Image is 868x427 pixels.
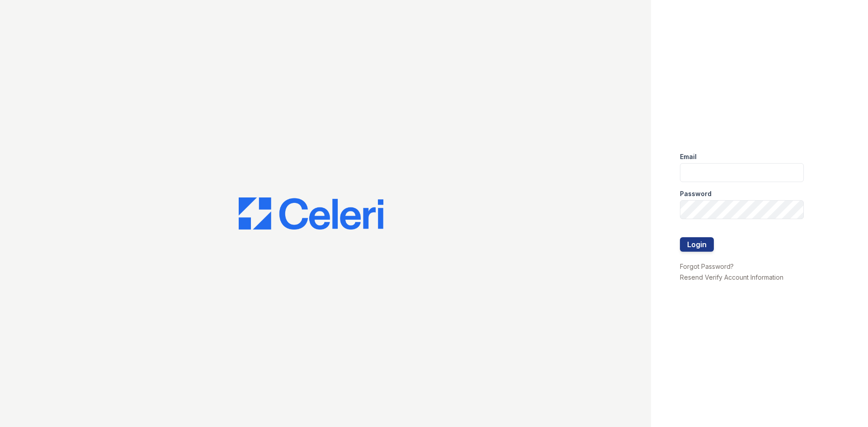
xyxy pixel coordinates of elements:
[680,237,714,252] button: Login
[680,152,697,161] label: Email
[680,263,734,270] a: Forgot Password?
[239,197,383,230] img: CE_Logo_Blue-a8612792a0a2168367f1c8372b55b34899dd931a85d93a1a3d3e32e68fde9ad4.png
[680,273,783,281] a: Resend Verify Account Information
[680,189,712,198] label: Password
